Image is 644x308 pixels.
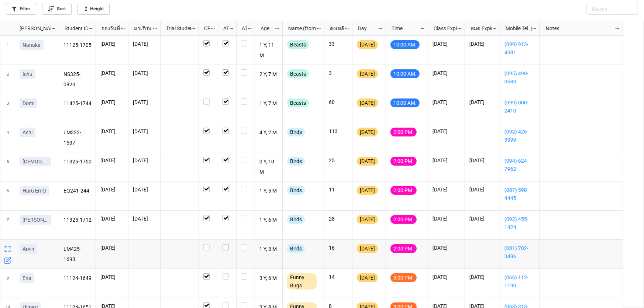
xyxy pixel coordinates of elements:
[357,40,378,49] div: [DATE]
[329,40,348,48] p: 33
[7,269,9,298] span: 9
[23,129,32,136] p: Achi
[541,24,615,32] div: Notes
[133,40,156,48] p: [DATE]
[357,273,378,282] div: [DATE]
[390,98,420,107] div: 10:00 AM.
[469,186,495,193] p: [DATE]
[433,157,460,164] p: [DATE]
[326,24,345,32] div: คงเหลือ (from Nick Name)
[162,24,191,32] div: Trial Student
[390,128,417,136] div: 2:00 PM.
[100,157,124,164] p: [DATE]
[100,69,124,77] p: [DATE]
[504,244,535,260] a: (081) 702-3496
[133,98,156,106] p: [DATE]
[504,215,535,231] a: (092) 455-1424
[97,24,121,32] div: จองวันที่
[15,24,51,32] div: [PERSON_NAME] Name
[501,24,532,32] div: Mobile Tel. (from Nick Name)
[100,186,124,193] p: [DATE]
[200,24,210,32] div: CF
[287,273,317,290] div: Funny Bugs
[100,128,124,135] p: [DATE]
[259,128,278,138] p: 4 Y, 2 M
[63,215,92,225] p: 11325-1712
[357,69,378,78] div: [DATE]
[100,215,124,222] p: [DATE]
[469,157,495,164] p: [DATE]
[329,244,348,252] p: 16
[287,157,305,166] div: Birds
[0,21,59,36] div: grid
[329,157,348,164] p: 25
[504,69,535,86] a: (095) 490-3683
[100,98,124,106] p: [DATE]
[329,98,348,106] p: 60
[7,65,9,94] span: 2
[287,98,309,107] div: Beasts
[63,186,92,196] p: EQ241-244
[259,215,278,225] p: 1 Y, 6 M
[357,128,378,136] div: [DATE]
[63,40,92,51] p: 11125-1705
[504,157,535,173] a: (094) 624-7962
[7,123,9,152] span: 4
[287,186,305,195] div: Birds
[23,158,48,165] p: [DEMOGRAPHIC_DATA]
[504,186,535,202] a: (087) 598-4445
[329,186,348,193] p: 11
[259,273,278,284] p: 3 Y, 6 M
[433,244,460,252] p: [DATE]
[7,94,9,123] span: 3
[469,40,495,48] p: [DATE]
[433,215,460,222] p: [DATE]
[390,273,417,282] div: 3:00 PM.
[504,98,535,115] a: (099) 000-2410
[23,100,34,107] p: Domi
[259,157,278,177] p: 0 Y, 10 M
[357,244,378,253] div: [DATE]
[133,215,156,222] p: [DATE]
[7,36,9,65] span: 1
[287,40,309,49] div: Beasts
[23,274,31,282] p: Ena
[329,128,348,135] p: 113
[433,98,460,106] p: [DATE]
[433,186,460,193] p: [DATE]
[23,245,34,253] p: Arvin
[237,24,248,32] div: ATK
[23,41,41,49] p: Nanaka
[390,40,420,49] div: 10:00 AM.
[259,40,278,60] p: 1 Y, 11 M
[433,128,460,135] p: [DATE]
[357,98,378,107] div: [DATE]
[23,70,32,78] p: Ichu
[63,98,92,109] p: 11425-1744
[284,24,316,32] div: Name (from Class)
[504,128,535,144] a: (092) 426-3999
[23,216,48,224] p: [PERSON_NAME]
[390,157,417,166] div: 2:00 PM.
[390,215,417,224] div: 2:00 PM.
[469,98,495,106] p: [DATE]
[329,69,348,77] p: 3
[357,157,378,166] div: [DATE]
[387,24,420,32] div: Time
[466,24,492,32] div: หมด Expired date (from [PERSON_NAME] Name)
[6,3,36,15] a: Filter
[256,24,275,32] div: Age
[63,69,92,89] p: NS325-0820
[60,24,88,32] div: Student ID (from [PERSON_NAME] Name)
[100,244,124,252] p: [DATE]
[133,69,156,77] p: [DATE]
[287,215,305,224] div: Birds
[219,24,229,32] div: ATT
[100,273,124,281] p: [DATE]
[357,215,378,224] div: [DATE]
[287,244,305,253] div: Birds
[100,40,124,48] p: [DATE]
[504,40,535,56] a: (099) 913-4381
[433,273,460,281] p: [DATE]
[259,186,278,196] p: 1 Y, 5 M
